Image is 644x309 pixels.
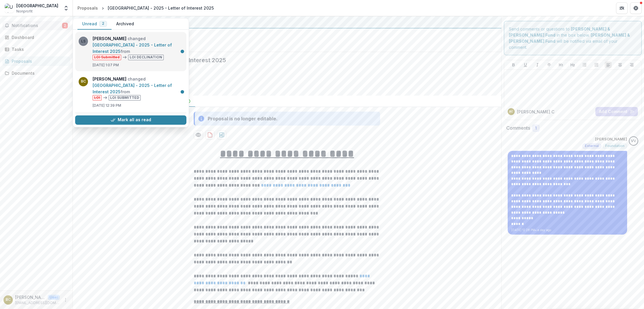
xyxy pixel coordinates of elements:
[93,83,172,94] a: [GEOGRAPHIC_DATA] - 2025 - Letter of Interest 2025
[15,294,45,300] p: [PERSON_NAME]
[595,107,638,116] button: Add Comment
[2,33,70,42] a: Dashboard
[208,115,278,122] div: Proposal is no longer editable.
[62,23,68,28] span: 2
[205,130,215,140] button: download-proposal
[2,56,70,66] a: Proposals
[511,228,624,232] p: [DATE] 12:28 PM • a day ago
[12,70,66,76] div: Documents
[12,46,66,52] div: Tasks
[546,61,553,68] button: Strike
[517,109,554,115] p: [PERSON_NAME] C
[6,298,11,302] div: Brandee Carlson
[108,5,214,11] div: [GEOGRAPHIC_DATA] - 2025 - Letter of Interest 2025
[631,139,636,143] div: Vivian Victoria
[509,110,513,113] div: Brandee Carlson
[534,61,541,68] button: Italicize
[93,35,183,60] p: changed from
[15,300,60,306] p: [EMAIL_ADDRESS][DOMAIN_NAME]
[75,4,216,12] nav: breadcrumb
[581,61,588,68] button: Bullet List
[504,21,642,55] div: Send comments or questions to in the box below. will be notified via email of your comment.
[2,21,70,30] button: Notifications2
[616,2,628,14] button: Partners
[12,34,66,40] div: Dashboard
[2,68,70,78] a: Documents
[48,295,60,300] p: User
[617,61,624,68] button: Align Center
[217,130,226,140] button: download-proposal
[506,125,530,131] h2: Comments
[585,144,599,148] span: External
[593,61,600,68] button: Ordered List
[12,23,62,28] span: Notifications
[16,3,58,9] div: [GEOGRAPHIC_DATA]
[93,76,183,101] p: changed from
[75,115,186,125] button: Mark all as read
[5,3,14,13] img: University of Houston
[535,126,537,131] span: 1
[522,61,529,68] button: Underline
[12,58,66,64] div: Proposals
[16,9,33,14] span: Nonprofit
[77,19,497,26] div: [PERSON_NAME] & [PERSON_NAME] Fund
[569,61,576,68] button: Heading 2
[112,18,139,30] button: Archived
[630,2,642,14] button: Get Help
[62,297,69,303] button: More
[194,130,203,140] button: Preview 54d4f949-49bd-43ee-9657-3c2f5cc2a552-0.pdf
[77,57,487,64] h2: [GEOGRAPHIC_DATA] - 2025 - Letter of Interest 2025
[77,18,112,30] button: Unread
[93,42,172,54] a: [GEOGRAPHIC_DATA] - 2025 - Letter of Interest 2025
[557,61,564,68] button: Heading 1
[2,44,70,54] a: Tasks
[595,136,627,142] p: [PERSON_NAME]
[102,22,104,26] span: 2
[628,61,635,68] button: Align Right
[510,61,517,68] button: Bold
[75,4,100,12] a: Proposals
[605,144,624,148] span: Foundation
[62,2,70,14] button: Open entity switcher
[77,5,98,11] div: Proposals
[605,61,612,68] button: Align Left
